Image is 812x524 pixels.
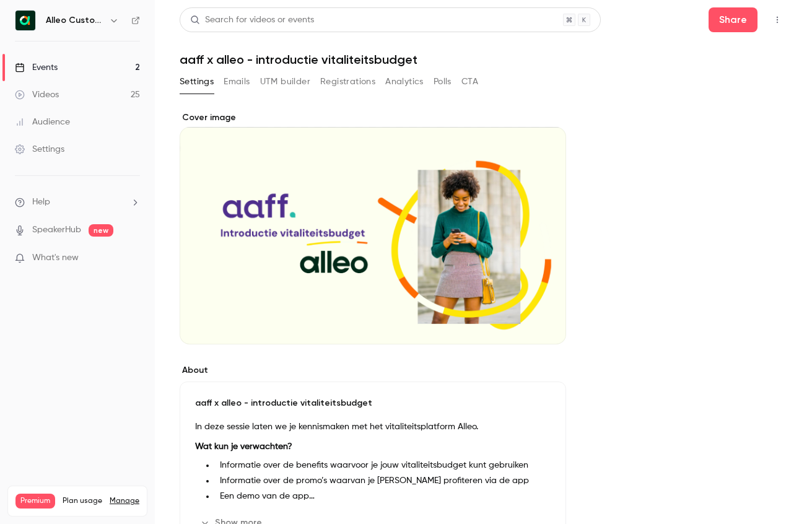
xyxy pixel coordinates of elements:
div: Settings [15,143,64,155]
button: Analytics [385,72,424,92]
h1: aaff x alleo - introductie vitaliteitsbudget [180,52,787,67]
span: Plan usage [63,496,102,506]
button: Registrations [320,72,375,92]
span: Premium [15,494,55,509]
div: Search for videos or events [190,14,314,27]
li: Informatie over de promo’s waarvan je [PERSON_NAME] profiteren via de app [215,474,551,487]
button: Polls [434,72,452,92]
iframe: Noticeable Trigger [125,253,140,264]
label: About [180,364,566,377]
button: Settings [180,72,214,92]
img: Alleo Customer Success [15,11,35,30]
button: CTA [461,72,478,92]
button: Emails [224,72,250,92]
h6: Alleo Customer Success [46,14,104,27]
span: Help [32,196,50,209]
section: Cover image [180,111,566,344]
button: UTM builder [260,72,310,92]
li: help-dropdown-opener [15,196,140,209]
strong: Wat kun je verwachten? [195,442,292,451]
p: In deze sessie laten we je kennismaken met het vitaliteitsplatform Alleo. [195,419,551,434]
div: Events [15,61,58,74]
span: new [89,224,113,237]
a: Manage [110,496,139,506]
li: Informatie over de benefits waarvoor je jouw vitaliteitsbudget kunt gebruiken [215,459,551,472]
li: Een demo van de app [215,490,551,503]
a: SpeakerHub [32,224,81,237]
label: Cover image [180,111,566,124]
span: What's new [32,251,79,264]
div: Audience [15,116,70,128]
div: Videos [15,89,59,101]
p: aaff x alleo - introductie vitaliteitsbudget [195,397,551,409]
button: Share [709,7,757,32]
